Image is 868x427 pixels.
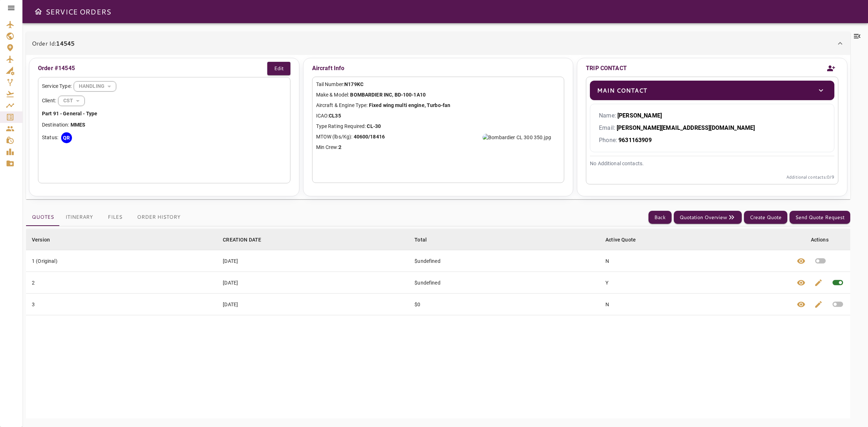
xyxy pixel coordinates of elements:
[32,235,59,244] span: Version
[792,294,810,315] button: View quote details
[409,294,600,315] td: $0
[339,144,341,150] b: 2
[217,294,409,315] td: [DATE]
[600,294,790,315] td: N
[99,209,131,226] button: Files
[792,272,810,293] button: View quote details
[42,134,58,141] p: Status:
[267,62,290,75] button: Edit
[46,6,111,17] h6: SERVICE ORDERS
[590,81,834,100] div: Main Contacttoggle
[58,91,85,110] div: HANDLING
[42,95,286,106] div: Client:
[316,112,561,120] p: ICAO:
[590,160,834,167] p: No Additional contacts.
[599,136,825,145] p: Phone:
[674,211,742,224] button: Quotation Overview
[329,113,341,119] b: CL35
[131,209,186,226] button: Order History
[82,122,85,128] b: S
[617,112,662,119] b: [PERSON_NAME]
[32,39,75,48] p: Order Id:
[217,272,409,294] td: [DATE]
[790,211,850,224] button: Send Quote Request
[26,209,60,226] button: Quotes
[316,91,561,99] p: Make & Model:
[42,121,286,129] p: Destination:
[217,250,409,272] td: [DATE]
[482,134,551,141] img: Bombardier CL 300 350.jpg
[42,81,286,92] div: Service Type:
[600,272,790,294] td: Y
[618,137,652,144] b: 9631163909
[605,235,645,244] span: Active Quote
[74,77,116,96] div: HANDLING
[605,235,636,244] div: Active Quote
[810,250,831,272] button: Set quote as active quote
[61,132,72,143] div: QR
[414,235,427,244] div: Total
[31,4,46,19] button: Open drawer
[42,110,286,118] p: Part 91 - General - Type
[223,235,261,244] div: CREATION DATE
[797,278,805,287] span: visibility
[827,272,848,293] span: This quote is already active
[586,64,627,73] p: TRIP CONTACT
[26,209,186,226] div: basic tabs example
[354,134,385,140] b: 40600/18416
[617,124,755,131] b: [PERSON_NAME][EMAIL_ADDRESS][DOMAIN_NAME]
[810,294,827,315] button: Edit quote
[344,81,363,87] b: N179KC
[409,250,600,272] td: $undefined
[792,250,810,272] button: View quote details
[79,122,82,128] b: E
[26,55,850,199] div: Order Id:14545
[75,122,79,128] b: M
[824,60,838,77] button: Add new contact
[26,272,217,294] td: 2
[827,294,848,315] button: Set quote as active quote
[350,92,426,98] b: BOMBARDIER INC, BD-100-1A10
[312,62,565,75] p: Aircraft Info
[316,102,561,109] p: Aircraft & Engine Type:
[60,209,99,226] button: Itinerary
[32,235,50,244] div: Version
[744,211,787,224] button: Create Quote
[26,32,850,55] div: Order Id:14545
[223,235,271,244] span: CREATION DATE
[26,250,217,272] td: 1 (Original)
[797,257,805,265] span: visibility
[367,123,381,129] b: CL-30
[810,272,827,293] button: Edit quote
[814,278,823,287] span: edit
[316,144,561,151] p: Min Crew:
[409,272,600,294] td: $undefined
[590,174,834,180] p: Additional contacts: 0 /9
[316,123,561,130] p: Type Rating Required:
[599,124,825,132] p: Email:
[71,122,75,128] b: M
[599,111,825,120] p: Name:
[814,300,823,309] span: edit
[797,300,805,309] span: visibility
[815,84,827,97] button: toggle
[26,294,217,315] td: 3
[648,211,672,224] button: Back
[414,235,436,244] span: Total
[316,81,561,88] p: Tail Number:
[316,133,561,141] p: MTOW (lbs/Kg):
[597,86,647,95] p: Main Contact
[38,64,75,73] p: Order #14545
[600,250,790,272] td: N
[369,102,450,108] b: Fixed wing multi engine, Turbo-fan
[56,39,75,47] b: 14545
